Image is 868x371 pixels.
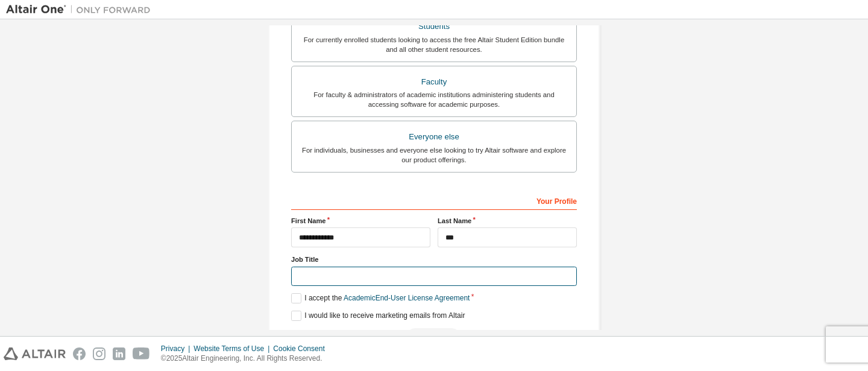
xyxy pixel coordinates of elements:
[299,128,569,145] div: Everyone else
[299,90,569,109] div: For faculty & administrators of academic institutions administering students and accessing softwa...
[73,347,86,360] img: facebook.svg
[4,347,66,360] img: altair_logo.svg
[344,294,470,302] a: Academic End-User License Agreement
[291,293,470,303] label: I accept the
[193,344,273,354] div: Website Terms of Use
[161,354,332,364] p: © 2025 Altair Engineering, Inc. All Rights Reserved.
[299,35,569,54] div: For currently enrolled students looking to access the free Altair Student Edition bundle and all ...
[299,18,569,35] div: Students
[133,347,150,360] img: youtube.svg
[161,344,193,354] div: Privacy
[291,328,577,346] div: Read and acccept EULA to continue
[291,191,577,210] div: Your Profile
[93,347,105,360] img: instagram.svg
[299,145,569,165] div: For individuals, businesses and everyone else looking to try Altair software and explore our prod...
[291,255,577,264] label: Job Title
[113,347,125,360] img: linkedin.svg
[438,216,577,226] label: Last Name
[291,216,430,226] label: First Name
[299,74,569,90] div: Faculty
[291,311,465,321] label: I would like to receive marketing emails from Altair
[6,4,157,16] img: Altair One
[273,344,332,354] div: Cookie Consent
